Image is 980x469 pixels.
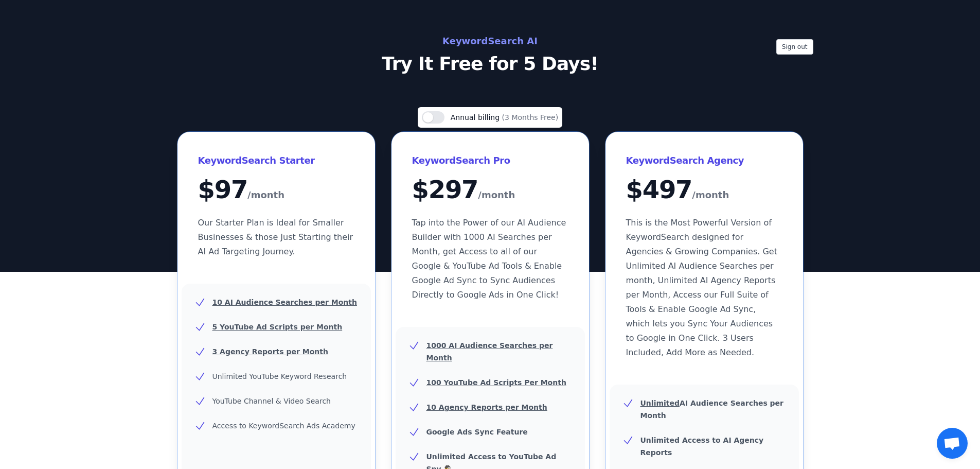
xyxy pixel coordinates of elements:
button: Sign out [776,39,813,55]
u: 5 YouTube Ad Scripts per Month [212,323,343,331]
span: /month [478,187,515,203]
span: Our Starter Plan is Ideal for Smaller Businesses & those Just Starting their AI Ad Targeting Jour... [198,218,353,256]
span: Tap into the Power of our AI Audience Builder with 1000 AI Searches per Month, get Access to all ... [412,218,566,300]
a: Open chat [937,428,968,459]
u: 10 AI Audience Searches per Month [212,298,357,306]
span: /month [247,187,284,203]
u: Unlimited [640,399,680,407]
u: 3 Agency Reports per Month [212,348,328,356]
u: 10 Agency Reports per Month [426,403,547,411]
div: $ 297 [412,177,568,203]
u: 100 YouTube Ad Scripts Per Month [426,378,566,387]
h2: KeywordSearch AI [260,33,721,49]
span: YouTube Channel & Video Search [212,397,331,405]
div: $ 97 [198,177,354,203]
p: Try It Free for 5 Days! [260,54,721,74]
h3: KeywordSearch Agency [626,152,782,169]
h3: KeywordSearch Starter [198,152,354,169]
div: $ 497 [626,177,782,203]
span: This is the Most Powerful Version of KeywordSearch designed for Agencies & Growing Companies. Get... [626,218,777,357]
span: Unlimited YouTube Keyword Research [212,372,347,380]
span: Annual billing [451,113,502,121]
h3: KeywordSearch Pro [412,152,568,169]
b: AI Audience Searches per Month [640,399,784,420]
u: 1000 AI Audience Searches per Month [426,341,553,362]
b: Unlimited Access to AI Agency Reports [640,436,764,457]
b: Google Ads Sync Feature [426,428,528,436]
span: (3 Months Free) [502,113,559,121]
span: /month [692,187,729,203]
span: Access to KeywordSearch Ads Academy [212,422,355,430]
